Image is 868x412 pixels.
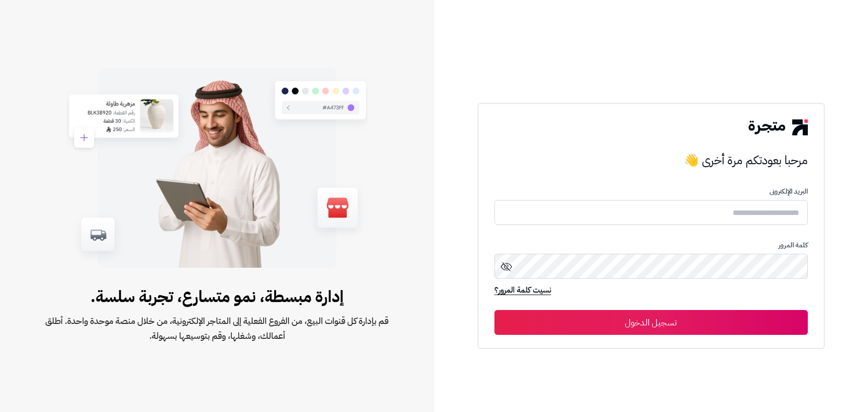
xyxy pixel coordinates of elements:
a: نسيت كلمة المرور؟ [494,284,551,298]
span: إدارة مبسطة، نمو متسارع، تجربة سلسة. [32,285,402,309]
img: logo-2.png [749,119,807,135]
p: كلمة المرور [494,241,808,249]
h3: مرحبا بعودتكم مرة أخرى 👋 [494,150,808,170]
span: قم بإدارة كل قنوات البيع، من الفروع الفعلية إلى المتاجر الإلكترونية، من خلال منصة موحدة واحدة. أط... [32,313,402,343]
p: البريد الإلكترونى [494,188,808,196]
button: تسجيل الدخول [494,310,808,335]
